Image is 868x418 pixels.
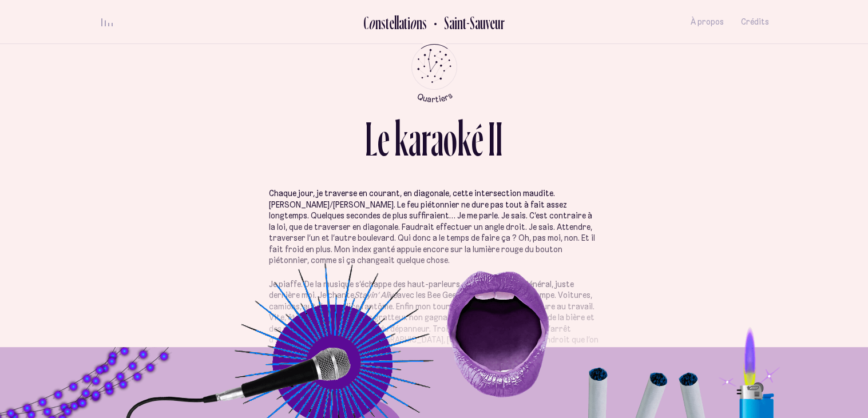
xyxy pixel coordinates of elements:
[416,90,454,104] tspan: Quartiers
[691,9,724,35] button: À propos
[354,290,397,300] em: Stayin’ Alive
[691,17,724,27] span: À propos
[741,9,769,35] button: Crédits
[269,279,600,391] p: Je piaffe. De la musique s’échappe des haut-parleurs du bar Quartier Général, juste derrière moi....
[363,13,368,32] div: C
[368,13,375,32] div: o
[381,13,386,32] div: s
[394,114,409,163] div: k
[496,114,503,163] div: I
[378,114,390,163] div: e
[407,13,410,32] div: i
[394,13,397,32] div: l
[431,114,443,163] div: a
[417,13,422,32] div: n
[488,114,496,163] div: I
[269,188,600,266] p: Chaque jour, je traverse en courant, en diagonale, cette intersection maudite. [PERSON_NAME]/[PER...
[410,13,417,32] div: o
[386,13,389,32] div: t
[457,114,471,163] div: k
[427,13,505,31] button: Retour au Quartier
[397,13,399,32] div: l
[365,114,378,163] div: L
[741,17,769,27] span: Crédits
[435,13,505,32] h2: Saint-Sauveur
[422,13,427,32] div: s
[404,13,407,32] div: t
[409,114,421,163] div: a
[399,13,404,32] div: a
[389,13,394,32] div: e
[471,114,483,163] div: é
[421,114,431,163] div: r
[100,16,114,28] button: volume audio
[401,44,467,103] button: Retour au menu principal
[375,13,381,32] div: n
[443,114,457,163] div: o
